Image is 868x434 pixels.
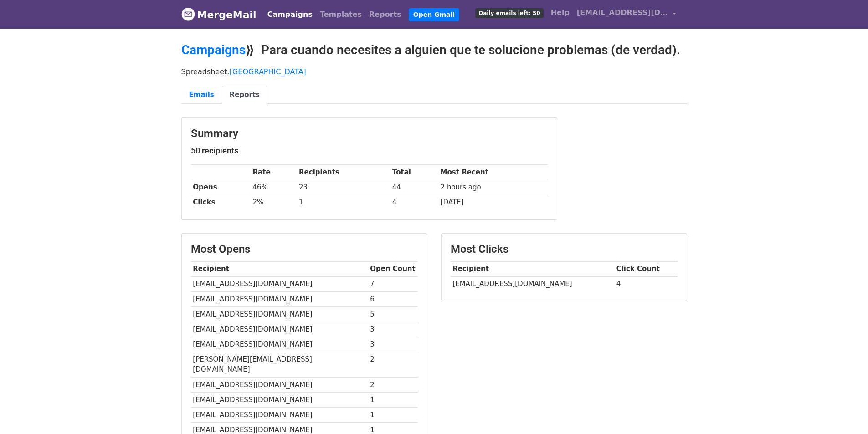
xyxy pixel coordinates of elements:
[368,337,418,352] td: 3
[573,4,680,25] a: [EMAIL_ADDRESS][DOMAIN_NAME]
[451,276,614,291] td: [EMAIL_ADDRESS][DOMAIN_NAME]
[191,276,368,291] td: [EMAIL_ADDRESS][DOMAIN_NAME]
[191,180,251,195] th: Opens
[365,5,405,24] a: Reports
[191,407,368,422] td: [EMAIL_ADDRESS][DOMAIN_NAME]
[475,8,543,18] span: Daily emails left: 50
[368,392,418,407] td: 1
[191,337,368,352] td: [EMAIL_ADDRESS][DOMAIN_NAME]
[230,67,306,76] a: [GEOGRAPHIC_DATA]
[409,8,459,21] a: Open Gmail
[191,261,368,276] th: Recipient
[297,195,390,210] td: 1
[191,291,368,306] td: [EMAIL_ADDRESS][DOMAIN_NAME]
[181,5,257,24] a: MergeMail
[191,306,368,322] td: [EMAIL_ADDRESS][DOMAIN_NAME]
[191,392,368,407] td: [EMAIL_ADDRESS][DOMAIN_NAME]
[368,306,418,322] td: 5
[451,243,678,256] h3: Most Clicks
[191,352,368,378] td: [PERSON_NAME][EMAIL_ADDRESS][DOMAIN_NAME]
[181,86,222,104] a: Emails
[191,195,251,210] th: Clicks
[316,5,365,24] a: Templates
[191,322,368,337] td: [EMAIL_ADDRESS][DOMAIN_NAME]
[368,291,418,306] td: 6
[264,5,316,24] a: Campaigns
[368,352,418,378] td: 2
[251,195,297,210] td: 2%
[438,180,548,195] td: 2 hours ago
[191,146,548,156] h5: 50 recipients
[547,4,573,22] a: Help
[368,407,418,422] td: 1
[191,377,368,392] td: [EMAIL_ADDRESS][DOMAIN_NAME]
[451,261,614,276] th: Recipient
[577,7,668,18] span: [EMAIL_ADDRESS][DOMAIN_NAME]
[614,276,678,291] td: 4
[368,377,418,392] td: 2
[191,127,548,140] h3: Summary
[191,243,418,256] h3: Most Opens
[614,261,678,276] th: Click Count
[222,86,267,104] a: Reports
[181,7,195,21] img: MergeMail logo
[181,67,687,77] p: Spreadsheet:
[368,261,418,276] th: Open Count
[251,180,297,195] td: 46%
[390,180,438,195] td: 44
[297,165,390,180] th: Recipients
[368,322,418,337] td: 3
[390,195,438,210] td: 4
[438,195,548,210] td: [DATE]
[297,180,390,195] td: 23
[251,165,297,180] th: Rate
[390,165,438,180] th: Total
[181,42,246,57] a: Campaigns
[472,4,547,22] a: Daily emails left: 50
[181,42,687,58] h2: ⟫ Para cuando necesites a alguien que te solucione problemas (de verdad).
[438,165,548,180] th: Most Recent
[368,276,418,291] td: 7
